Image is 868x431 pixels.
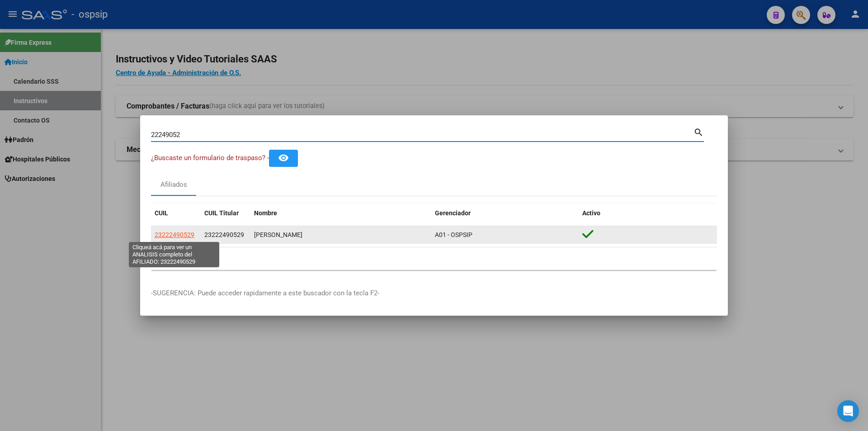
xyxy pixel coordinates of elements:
[582,209,600,217] span: Activo
[151,288,717,298] p: -SUGERENCIA: Puede acceder rapidamente a este buscador con la tecla F2-
[204,209,239,217] span: CUIL Titular
[204,231,244,238] span: 23222490529
[435,231,472,238] span: A01 - OSPSIP
[250,204,431,223] datatable-header-cell: Nombre
[431,204,579,223] datatable-header-cell: Gerenciador
[151,154,269,162] span: ¿Buscaste un formulario de traspaso? -
[254,230,428,240] div: [PERSON_NAME]
[837,400,859,422] div: Open Intercom Messenger
[579,204,717,223] datatable-header-cell: Activo
[151,204,201,223] datatable-header-cell: CUIL
[435,209,471,217] span: Gerenciador
[155,231,194,238] span: 23222490529
[201,204,250,223] datatable-header-cell: CUIL Titular
[155,209,168,217] span: CUIL
[254,209,277,217] span: Nombre
[693,126,704,137] mat-icon: search
[151,247,717,270] div: 1 total
[160,180,187,190] div: Afiliados
[278,152,289,163] mat-icon: remove_red_eye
